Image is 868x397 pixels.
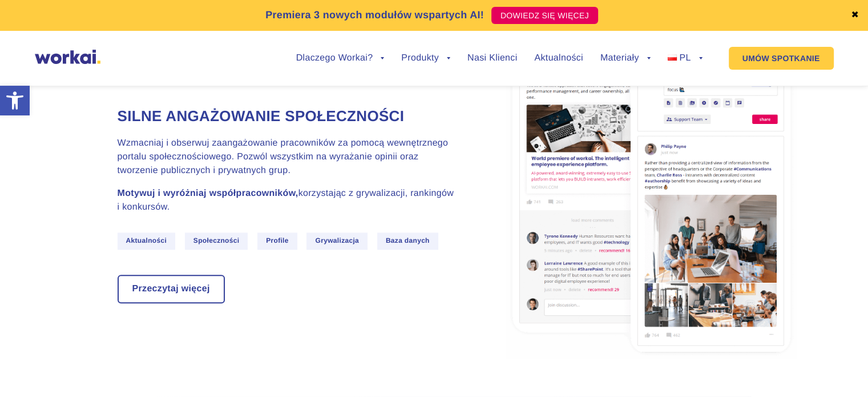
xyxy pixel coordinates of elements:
[600,54,651,63] a: Materiały
[118,137,460,178] p: Wzmacniaj i obserwuj zaangażowanie pracowników za pomocą wewnętrznego portalu społecznościowego. ...
[118,232,176,249] span: Aktualności
[118,189,298,198] strong: Motywuj i wyróżniaj współpracowników,
[118,106,460,126] h4: Silne angażowanie społeczności
[679,53,691,63] span: PL
[296,54,385,63] a: Dlaczego Workai?
[185,232,248,249] span: Społeczności
[729,47,834,70] a: UMÓW SPOTKANIE
[534,54,583,63] a: Aktualności
[401,54,450,63] a: Produkty
[491,7,598,24] a: DOWIEDZ SIĘ WIĘCEJ
[118,187,460,214] p: korzystając z grywalizacji, rankingów i konkursów.
[851,11,859,20] a: ✖
[257,232,297,249] span: Profile
[306,232,368,249] span: Grywalizacja
[377,232,438,249] span: Baza danych
[265,7,484,23] p: Premiera 3 nowych modułów wspartych AI!
[119,276,224,302] a: Przeczytaj więcej
[467,54,517,63] a: Nasi Klienci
